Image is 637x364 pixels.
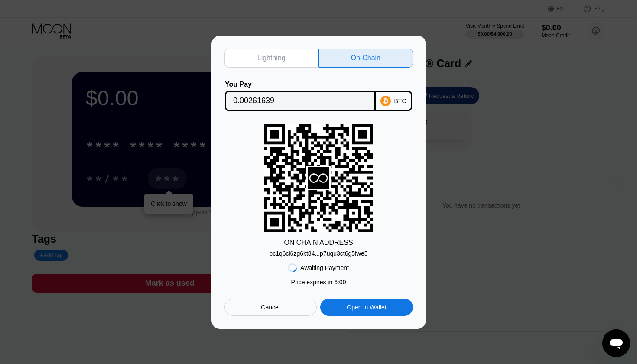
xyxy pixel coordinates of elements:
div: bc1q6cl6zg6kt84...p7uqu3ct6g5fwe5 [269,250,367,257]
div: Cancel [224,299,317,316]
iframe: Button to launch messaging window [602,329,630,357]
div: You Pay [225,81,376,88]
div: On-Chain [351,54,380,62]
span: 6 : 00 [334,279,346,286]
div: Lightning [257,54,286,62]
div: Awaiting Payment [300,264,349,271]
div: bc1q6cl6zg6kt84...p7uqu3ct6g5fwe5 [269,247,367,257]
div: You PayBTC [224,81,413,111]
div: BTC [394,97,406,104]
div: Lightning [224,49,319,68]
div: Open in Wallet [320,299,413,316]
div: Open in Wallet [347,303,386,311]
div: Price expires in [291,279,346,286]
div: Cancel [261,303,280,311]
div: ON CHAIN ADDRESS [284,239,353,247]
div: On-Chain [318,49,413,68]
